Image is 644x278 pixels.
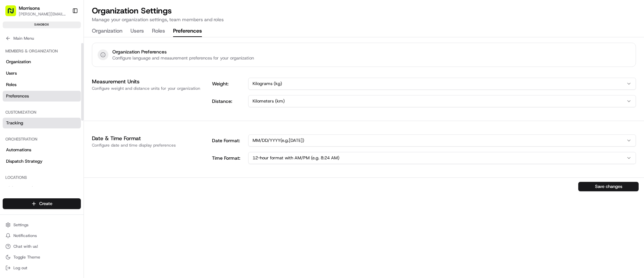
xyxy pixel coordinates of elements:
[7,98,12,104] div: 📗
[54,95,110,107] a: 💻API Documentation
[3,145,81,155] a: Automations
[92,78,204,86] h1: Measurement Units
[6,70,17,76] span: Users
[92,16,224,23] p: Manage your organization settings, team members and roles
[130,26,144,37] button: Users
[3,220,81,230] button: Settings
[3,156,81,167] a: Dispatch Strategy
[3,183,81,194] a: Pickup Locations
[6,158,43,164] span: Dispatch Strategy
[13,254,40,260] span: Toggle Theme
[173,26,202,37] button: Preferences
[19,11,67,17] button: [PERSON_NAME][EMAIL_ADDRESS][PERSON_NAME][DOMAIN_NAME]
[3,242,81,251] button: Chat with us!
[7,7,20,20] img: Nash
[13,244,38,249] span: Chat with us!
[47,114,81,119] a: Powered byPylon
[92,5,224,16] h1: Organization Settings
[63,97,108,104] span: API Documentation
[13,36,34,41] span: Main Menu
[39,201,52,207] span: Create
[578,182,639,191] button: Save changes
[212,137,246,144] label: Date Format:
[4,95,54,107] a: 📗Knowledge Base
[6,147,31,153] span: Automations
[6,185,40,191] span: Pickup Locations
[112,55,254,61] p: Configure language and measurement preferences for your organization
[3,172,81,183] div: Locations
[152,26,165,37] button: Roles
[19,5,40,11] button: Morrisons
[6,93,29,99] span: Preferences
[92,143,204,148] div: Configure date and time display preferences
[3,79,81,90] a: Roles
[13,233,37,238] span: Notifications
[6,120,23,126] span: Tracking
[23,64,110,71] div: Start new chat
[3,252,81,262] button: Toggle Theme
[92,134,204,143] h1: Date & Time Format
[212,80,246,87] label: Weight:
[3,22,81,28] div: sandbox
[3,263,81,273] button: Log out
[3,91,81,102] a: Preferences
[212,155,246,161] label: Time Format:
[3,231,81,240] button: Notifications
[3,46,81,56] div: Members & Organization
[7,64,19,76] img: 1736555255976-a54dd68f-1ca7-489b-9aae-adbdc363a1c4
[3,118,81,128] a: Tracking
[13,222,29,228] span: Settings
[114,66,122,74] button: Start new chat
[57,98,62,104] div: 💻
[13,97,51,104] span: Knowledge Base
[3,3,69,19] button: Morrisons[PERSON_NAME][EMAIL_ADDRESS][PERSON_NAME][DOMAIN_NAME]
[3,107,81,118] div: Customization
[13,265,27,271] span: Log out
[92,26,122,37] button: Organization
[112,48,254,55] h3: Organization Preferences
[92,86,204,91] div: Configure weight and distance units for your organization
[3,198,81,209] button: Create
[7,27,122,38] p: Welcome 👋
[17,43,111,50] input: Clear
[67,114,81,119] span: Pylon
[212,98,246,105] label: Distance:
[3,34,81,43] button: Main Menu
[3,134,81,145] div: Orchestration
[3,56,81,67] a: Organization
[23,71,85,76] div: We're available if you need us!
[6,82,16,88] span: Roles
[6,59,31,65] span: Organization
[3,68,81,79] a: Users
